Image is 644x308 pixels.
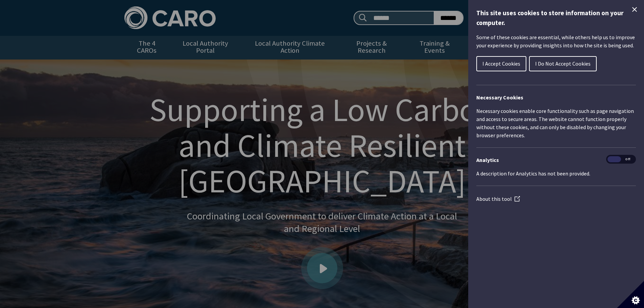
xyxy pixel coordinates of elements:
[607,156,621,163] span: On
[476,107,636,139] p: Necessary cookies enable core functionality such as page navigation and access to secure areas. T...
[476,33,636,49] p: Some of these cookies are essential, while others help us to improve your experience by providing...
[535,60,591,67] span: I Do Not Accept Cookies
[476,93,636,101] h2: Necessary Cookies
[617,281,644,308] button: Set cookie preferences
[476,8,636,28] h1: This site uses cookies to store information on your computer.
[476,169,636,177] p: A description for Analytics has not been provided.
[529,56,597,71] button: I Do Not Accept Cookies
[482,60,520,67] span: I Accept Cookies
[476,56,526,71] button: I Accept Cookies
[476,195,520,202] a: About this tool
[476,156,636,164] h3: Analytics
[621,156,635,163] span: Off
[630,5,639,14] button: Close Cookie Control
